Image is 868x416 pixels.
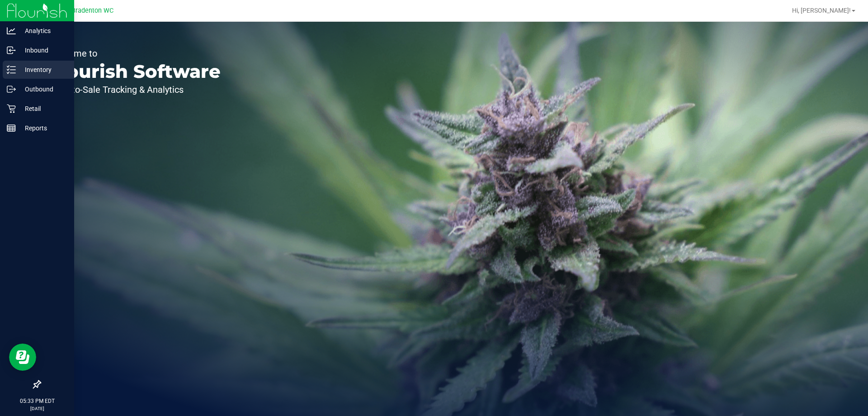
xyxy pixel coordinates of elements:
[4,397,70,405] p: 05:33 PM EDT
[49,49,221,58] p: Welcome to
[16,25,70,36] p: Analytics
[16,45,70,56] p: Inbound
[16,64,70,75] p: Inventory
[16,103,70,114] p: Retail
[49,62,221,81] p: Flourish Software
[7,104,16,113] inline-svg: Retail
[16,123,70,134] p: Reports
[71,7,113,14] span: Bradenton WC
[7,124,16,133] inline-svg: Reports
[7,46,16,55] inline-svg: Inbound
[7,26,16,35] inline-svg: Analytics
[49,85,221,94] p: Seed-to-Sale Tracking & Analytics
[16,84,70,95] p: Outbound
[9,344,36,371] iframe: Resource center
[4,405,70,412] p: [DATE]
[7,85,16,94] inline-svg: Outbound
[7,65,16,74] inline-svg: Inventory
[792,7,851,14] span: Hi, [PERSON_NAME]!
